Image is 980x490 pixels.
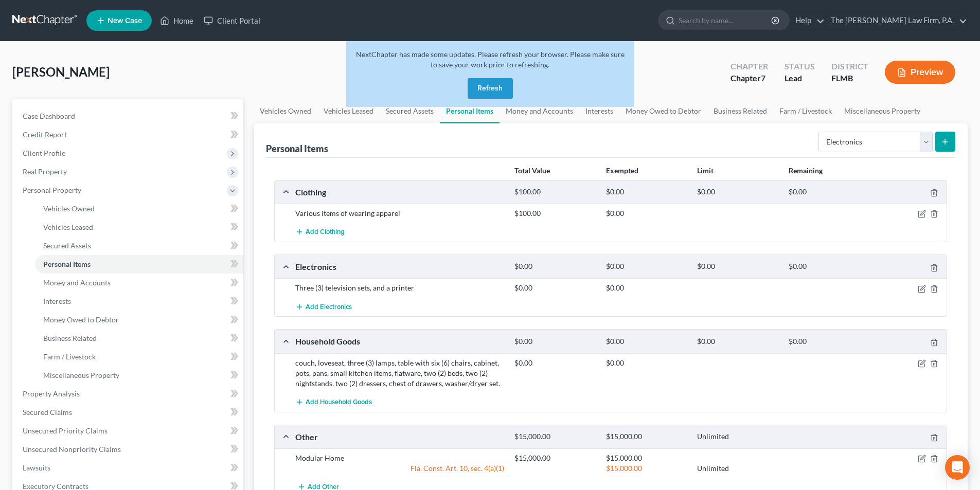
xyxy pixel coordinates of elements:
div: $0.00 [601,262,692,271]
a: Money and Accounts [35,274,243,292]
a: Case Dashboard [14,107,243,125]
span: [PERSON_NAME] [12,64,110,79]
div: Electronics [290,261,509,272]
div: Clothing [290,187,509,197]
a: Vehicles Owned [254,99,317,123]
div: $0.00 [783,187,875,197]
span: Credit Report [23,130,67,139]
button: Preview [885,61,955,84]
div: $0.00 [692,262,783,271]
a: Home [155,11,199,30]
a: Lawsuits [14,459,243,477]
a: The [PERSON_NAME] Law Firm, P.A. [826,11,967,30]
div: $15,000.00 [601,463,692,474]
div: Status [785,61,815,72]
span: Money Owed to Debtor [43,315,119,324]
input: Search by name... [679,11,773,30]
button: Add Household Goods [295,393,372,412]
div: Chapter [730,72,768,84]
div: Lead [785,72,815,84]
div: $15,000.00 [601,453,692,463]
a: Personal Items [35,255,243,274]
span: Miscellaneous Property [43,371,119,379]
a: Money Owed to Debtor [619,99,707,123]
strong: Limit [697,166,714,175]
span: 7 [761,73,765,83]
span: Lawsuits [23,463,50,472]
a: Miscellaneous Property [35,366,243,385]
strong: Total Value [514,166,550,175]
button: Add Clothing [295,223,345,242]
a: Vehicles Owned [35,199,243,218]
span: Interests [43,297,71,305]
div: Unlimited [692,432,783,442]
span: New Case [108,17,142,25]
div: Various items of wearing apparel [290,208,509,219]
strong: Remaining [789,166,823,175]
a: Vehicles Leased [35,218,243,237]
div: Open Intercom Messenger [945,455,970,480]
div: $100.00 [509,187,600,197]
div: couch, loveseat, three (3) lamps, table with six (6) chairs, cabinet, pots, pans, small kitchen i... [290,358,509,389]
div: FLMB [831,72,868,84]
div: $100.00 [509,208,600,219]
div: $0.00 [601,283,692,293]
span: Property Analysis [23,389,80,398]
span: Vehicles Owned [43,204,95,213]
span: Personal Items [43,260,91,268]
div: $0.00 [601,208,692,219]
a: Business Related [707,99,773,123]
span: Add Clothing [306,228,345,237]
div: Fla. Const. Art. 10, sec. 4(a)(1) [290,463,509,474]
div: $15,000.00 [509,453,600,463]
a: Unsecured Priority Claims [14,422,243,440]
div: $0.00 [692,187,783,197]
a: Miscellaneous Property [838,99,926,123]
a: Vehicles Leased [317,99,380,123]
span: Client Profile [23,149,65,157]
a: Interests [35,292,243,311]
a: Secured Assets [35,237,243,255]
div: $0.00 [509,262,600,271]
div: $15,000.00 [509,432,600,442]
span: Add Household Goods [306,398,372,406]
div: Other [290,431,509,442]
span: Farm / Livestock [43,352,96,361]
span: NextChapter has made some updates. Please refresh your browser. Please make sure to save your wor... [356,50,625,69]
span: Personal Property [23,186,81,194]
strong: Exempted [606,166,638,175]
div: $0.00 [601,187,692,197]
span: Secured Assets [43,241,91,250]
span: Add Electronics [306,303,352,311]
div: Modular Home [290,453,509,463]
div: Unlimited [692,463,783,474]
a: Business Related [35,329,243,348]
div: $0.00 [783,337,875,347]
div: $15,000.00 [601,432,692,442]
span: Case Dashboard [23,112,75,120]
div: Three (3) television sets, and a printer [290,283,509,293]
a: Property Analysis [14,385,243,403]
div: $0.00 [509,337,600,347]
div: $0.00 [509,283,600,293]
a: Secured Claims [14,403,243,422]
div: $0.00 [783,262,875,271]
div: District [831,61,868,72]
div: Chapter [730,61,768,72]
div: $0.00 [601,337,692,347]
span: Unsecured Nonpriority Claims [23,445,121,453]
button: Add Electronics [295,297,352,316]
span: Real Property [23,167,67,176]
div: Personal Items [266,142,328,155]
div: $0.00 [601,358,692,368]
a: Farm / Livestock [35,348,243,366]
button: Refresh [468,78,513,99]
a: Unsecured Nonpriority Claims [14,440,243,459]
a: Credit Report [14,125,243,144]
a: Client Portal [199,11,265,30]
span: Money and Accounts [43,278,111,287]
span: Secured Claims [23,408,72,416]
a: Money Owed to Debtor [35,311,243,329]
a: Farm / Livestock [773,99,838,123]
div: $0.00 [692,337,783,347]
